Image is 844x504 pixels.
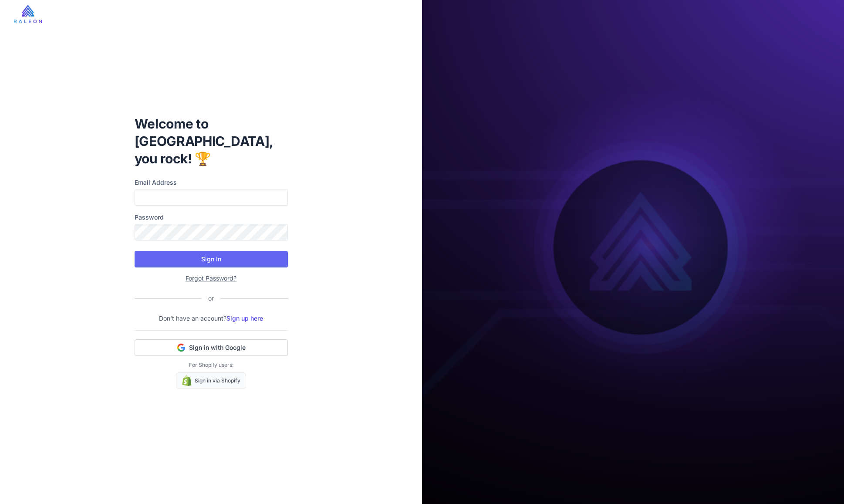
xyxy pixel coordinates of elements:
a: Sign in via Shopify [176,372,246,389]
button: Sign In [135,251,288,267]
img: raleon-logo-whitebg.9aac0268.jpg [14,5,42,23]
p: For Shopify users: [135,361,288,369]
div: or [201,294,221,303]
label: Email Address [135,178,288,187]
label: Password [135,213,288,222]
a: Forgot Password? [186,274,236,282]
span: Sign in with Google [189,343,246,352]
button: Sign in with Google [135,339,288,356]
h1: Welcome to [GEOGRAPHIC_DATA], you rock! 🏆 [135,115,288,167]
p: Don't have an account? [135,314,288,323]
a: Sign up here [226,315,263,322]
